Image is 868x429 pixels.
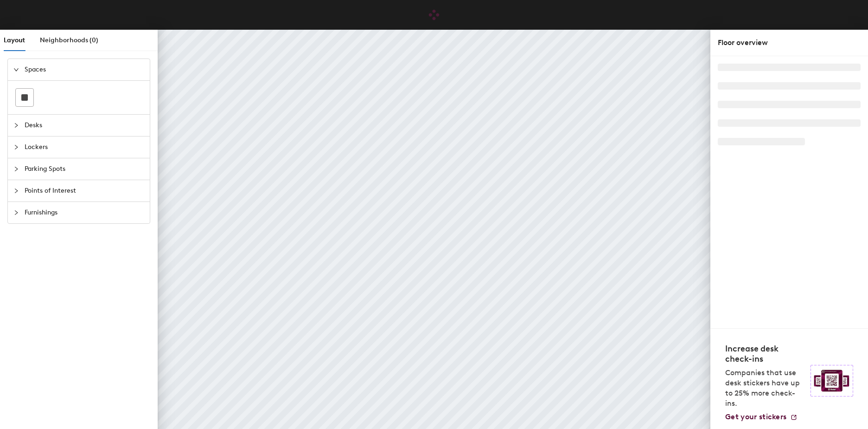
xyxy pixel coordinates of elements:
span: Lockers [25,136,144,158]
span: collapsed [13,166,19,172]
a: Get your stickers [725,412,798,422]
span: collapsed [13,123,19,128]
span: collapsed [13,188,19,194]
span: Get your stickers [725,412,786,421]
div: Floor overview [718,37,861,48]
p: Companies that use desk stickers have up to 25% more check-ins. [725,368,805,409]
span: Furnishings [25,202,144,223]
span: Layout [4,36,25,44]
span: collapsed [13,144,19,150]
span: Parking Spots [25,158,144,180]
img: Sticker logo [811,365,853,396]
span: expanded [13,67,19,72]
span: Points of Interest [25,180,144,201]
span: Neighborhoods (0) [40,36,98,44]
h4: Increase desk check-ins [725,344,805,364]
span: Spaces [25,59,144,80]
span: collapsed [13,210,19,215]
span: Desks [25,115,144,136]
